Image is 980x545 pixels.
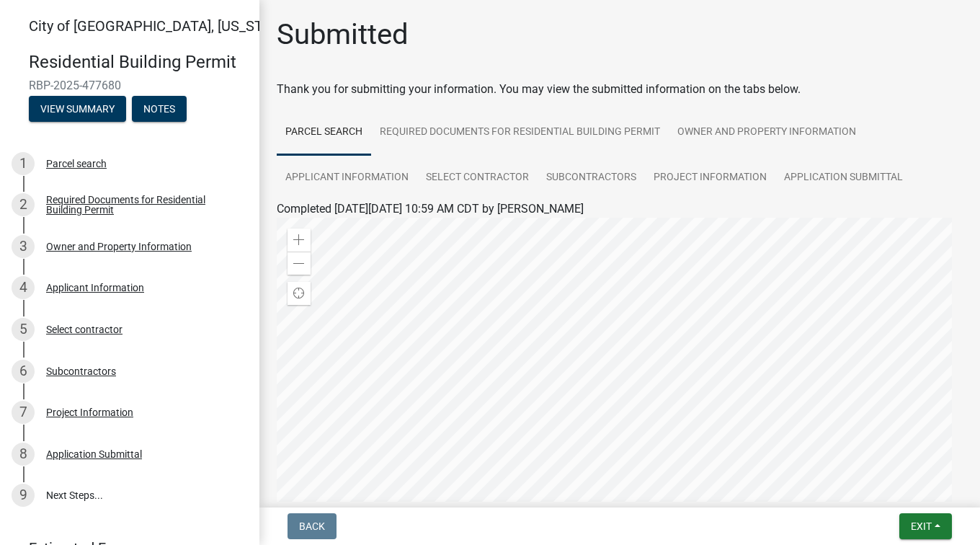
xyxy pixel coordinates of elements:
div: Find my location [288,282,311,305]
button: Notes [132,96,187,122]
a: Required Documents for Residential Building Permit [371,110,669,156]
div: Zoom out [288,252,311,275]
div: 9 [12,484,35,507]
div: Applicant Information [46,283,144,293]
div: Application Submittal [46,449,142,459]
a: Application Submittal [775,155,912,201]
a: Select contractor [417,155,538,201]
h1: Submitted [277,17,409,52]
div: 5 [12,318,35,341]
div: Required Documents for Residential Building Permit [46,195,236,215]
wm-modal-confirm: Notes [132,104,187,115]
span: Exit [911,520,932,532]
button: View Summary [29,96,126,122]
button: Back [288,513,337,539]
div: 6 [12,360,35,383]
span: City of [GEOGRAPHIC_DATA], [US_STATE] [29,17,291,35]
a: Owner and Property Information [669,110,865,156]
div: Parcel search [46,159,107,169]
button: Exit [899,513,952,539]
a: Applicant Information [277,155,417,201]
a: Subcontractors [538,155,645,201]
div: Project Information [46,407,133,417]
a: Parcel search [277,110,371,156]
div: 2 [12,193,35,216]
div: 3 [12,235,35,258]
wm-modal-confirm: Summary [29,104,126,115]
div: 4 [12,276,35,299]
div: Owner and Property Information [46,242,192,252]
div: Select contractor [46,324,122,334]
span: Back [299,520,325,532]
a: Project Information [645,155,775,201]
div: 7 [12,401,35,424]
div: 8 [12,443,35,466]
span: RBP-2025-477680 [29,79,231,92]
h4: Residential Building Permit [29,52,248,73]
div: 1 [12,152,35,175]
span: Completed [DATE][DATE] 10:59 AM CDT by [PERSON_NAME] [277,202,584,216]
div: Zoom in [288,229,311,252]
div: Subcontractors [46,366,116,376]
div: Thank you for submitting your information. You may view the submitted information on the tabs below. [277,81,963,98]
